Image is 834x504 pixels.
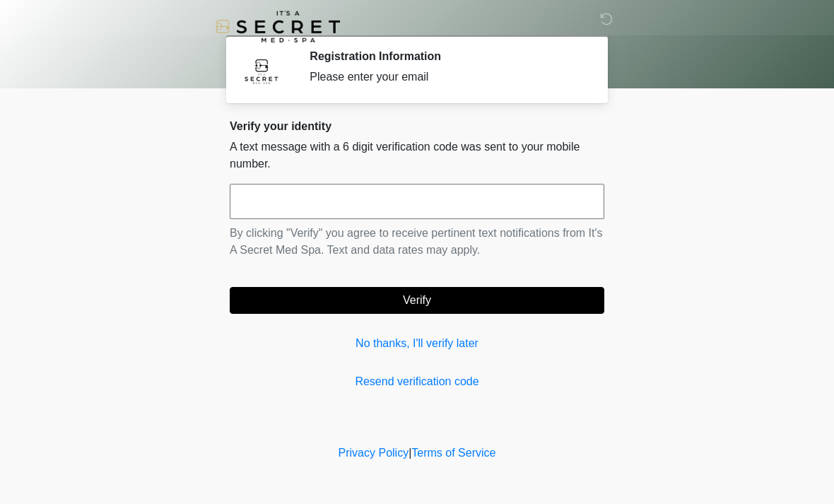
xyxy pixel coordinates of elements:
[339,447,409,459] a: Privacy Policy
[230,225,604,259] p: By clicking "Verify" you agree to receive pertinent text notifications from It's A Secret Med Spa...
[310,49,583,63] h2: Registration Information
[230,373,604,390] a: Resend verification code
[230,139,604,172] p: A text message with a 6 digit verification code was sent to your mobile number.
[409,447,411,459] a: |
[411,447,495,459] a: Terms of Service
[230,287,604,314] button: Verify
[230,335,604,352] a: No thanks, I'll verify later
[310,69,583,86] div: Please enter your email
[230,119,604,133] h2: Verify your identity
[216,11,340,42] img: It's A Secret Med Spa Logo
[240,49,283,92] img: Agent Avatar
